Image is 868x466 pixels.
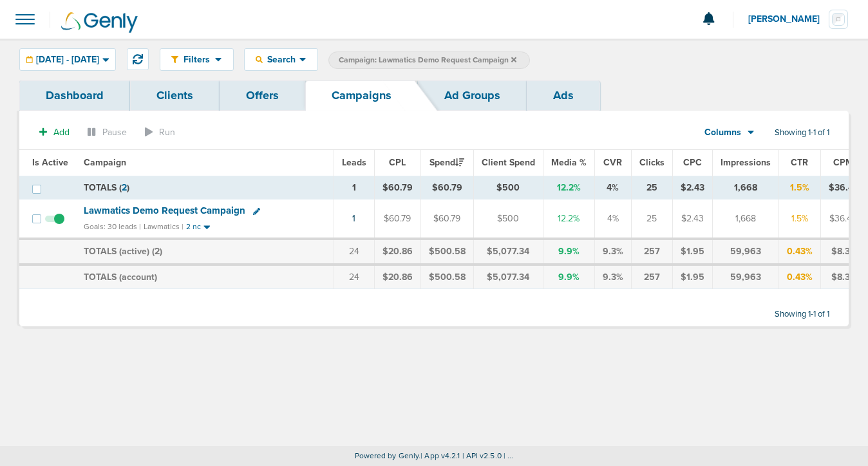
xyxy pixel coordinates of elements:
td: $36.44 [820,176,866,200]
span: CPC [683,157,702,168]
img: Genly [61,12,138,33]
td: TOTALS (account) [76,265,334,289]
a: Offers [220,80,305,111]
td: 9.9% [543,239,594,265]
td: 9.3% [594,239,631,265]
span: CVR [603,157,622,168]
td: 25 [631,200,672,239]
span: 2 [155,246,160,257]
a: Dashboard [19,80,130,111]
span: | App v4.2.1 [420,451,460,460]
span: | API v2.5.0 [462,451,502,460]
td: 0.43% [778,239,820,265]
td: 257 [631,265,672,289]
span: Media % [551,157,587,168]
span: Spend [429,157,464,168]
span: [PERSON_NAME] [748,15,829,24]
td: 4% [594,176,631,200]
td: 59,963 [712,265,778,289]
td: $2.43 [672,176,712,200]
td: $20.86 [374,265,420,289]
small: Lawmatics | [144,222,184,231]
td: $1.95 [672,239,712,265]
span: Showing 1-1 of 1 [775,309,829,320]
td: 1,668 [712,176,778,200]
td: 1 [334,176,374,200]
td: $1.95 [672,265,712,289]
span: Client Spend [482,157,535,168]
td: 9.3% [594,265,631,289]
td: $500.58 [420,239,473,265]
td: $60.79 [420,176,473,200]
span: [DATE] - [DATE] [36,55,99,64]
td: 12.2% [543,200,594,239]
small: 2 nc [186,222,201,232]
span: Leads [342,157,366,168]
span: | ... [504,451,514,460]
span: CPM [833,157,853,168]
span: Columns [704,126,741,139]
span: 2 [122,182,127,193]
td: $5,077.34 [473,239,543,265]
td: $8.35 [820,239,866,265]
td: 1.5% [778,176,820,200]
span: Showing 1-1 of 1 [775,127,829,138]
td: TOTALS (active) ( ) [76,239,334,265]
span: Lawmatics Demo Request Campaign [84,205,245,216]
td: 0.43% [778,265,820,289]
a: Ads [527,80,600,111]
td: 1,668 [712,200,778,239]
td: 9.9% [543,265,594,289]
a: Ad Groups [418,80,527,111]
td: $500 [473,200,543,239]
span: CTR [791,157,808,168]
small: Goals: 30 leads | [84,222,141,232]
td: $60.79 [374,176,420,200]
span: CPL [389,157,406,168]
a: Clients [130,80,220,111]
td: $60.79 [374,200,420,239]
td: 24 [334,239,374,265]
span: Is Active [32,157,68,168]
td: 59,963 [712,239,778,265]
td: 25 [631,176,672,200]
td: 1.5% [778,200,820,239]
td: $500.58 [420,265,473,289]
td: 4% [594,200,631,239]
td: 24 [334,265,374,289]
span: Impressions [721,157,771,168]
span: Clicks [639,157,665,168]
td: $5,077.34 [473,265,543,289]
td: $20.86 [374,239,420,265]
a: 1 [352,213,355,224]
td: 12.2% [543,176,594,200]
a: Campaigns [305,80,418,111]
td: $8.35 [820,265,866,289]
span: Add [53,127,70,138]
span: Campaign: Lawmatics Demo Request Campaign [339,55,516,66]
td: 257 [631,239,672,265]
td: $500 [473,176,543,200]
button: Add [32,123,77,142]
td: $2.43 [672,200,712,239]
span: Campaign [84,157,126,168]
span: Search [263,54,299,65]
span: Filters [178,54,215,65]
td: $36.44 [820,200,866,239]
td: TOTALS ( ) [76,176,334,200]
td: $60.79 [420,200,473,239]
